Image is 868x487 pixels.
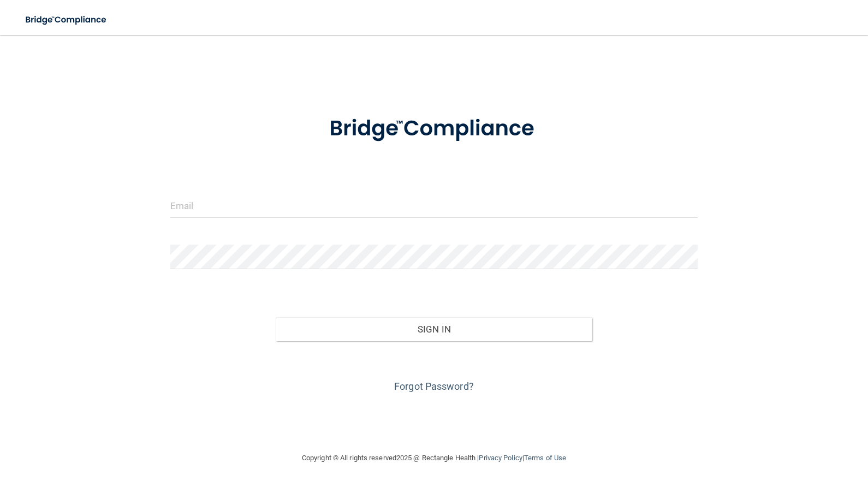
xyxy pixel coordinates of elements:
div: Copyright © All rights reserved 2025 @ Rectangle Health | | [235,441,633,476]
a: Privacy Policy [479,454,522,462]
img: bridge_compliance_login_screen.278c3ca4.svg [307,100,561,157]
button: Sign In [276,317,592,341]
a: Terms of Use [524,454,566,462]
input: Email [170,193,698,218]
img: bridge_compliance_login_screen.278c3ca4.svg [16,9,117,31]
a: Forgot Password? [394,381,474,392]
